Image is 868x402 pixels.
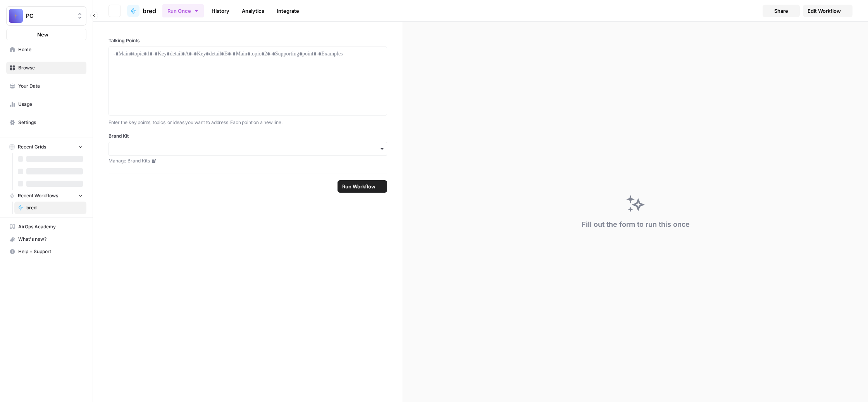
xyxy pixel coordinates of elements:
[272,5,304,17] a: Integrate
[18,223,83,230] span: AirOps Academy
[6,190,86,202] button: Recent Workflows
[237,5,269,17] a: Analytics
[18,143,46,150] span: Recent Grids
[6,80,86,92] a: Your Data
[6,141,86,153] button: Recent Grids
[6,62,86,74] a: Browse
[6,29,86,40] button: New
[774,7,788,15] span: Share
[18,192,58,199] span: Recent Workflows
[127,5,156,17] a: bred
[9,9,23,23] img: PC Logo
[37,31,48,38] span: New
[6,233,86,245] button: What's new?
[143,6,156,16] span: bred
[18,64,83,71] span: Browse
[108,157,387,164] a: Manage Brand Kits
[6,43,86,56] a: Home
[207,5,234,17] a: History
[18,46,83,53] span: Home
[162,4,204,17] button: Run Once
[26,204,83,211] span: bred
[6,6,86,26] button: Workspace: PC
[108,133,387,140] label: Brand Kit
[803,5,852,17] a: Edit Workflow
[582,219,690,230] div: Fill out the form to run this once
[14,202,86,214] a: bred
[6,221,86,233] a: AirOps Academy
[108,119,387,126] p: Enter the key points, topics, or ideas you want to address. Each point on a new line.
[18,101,83,108] span: Usage
[18,83,83,90] span: Your Data
[6,98,86,110] a: Usage
[6,116,86,129] a: Settings
[108,37,387,44] label: Talking Points
[763,5,800,17] button: Share
[808,7,841,15] span: Edit Workflow
[342,183,375,190] span: Run Workflow
[7,233,86,245] div: What's new?
[338,180,387,193] button: Run Workflow
[26,12,73,20] span: PC
[18,248,83,255] span: Help + Support
[18,119,83,126] span: Settings
[6,245,86,258] button: Help + Support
